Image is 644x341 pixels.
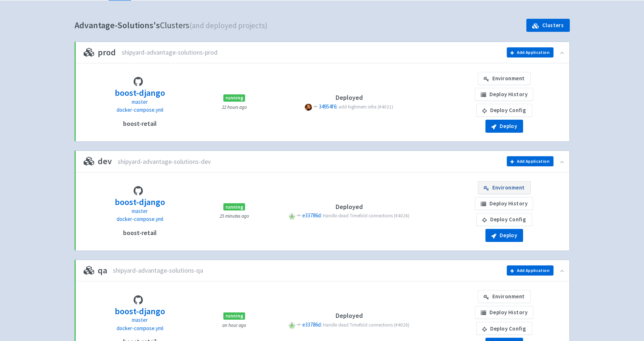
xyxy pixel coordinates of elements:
[123,120,157,127] h4: boost-retail
[115,305,165,324] a: boost-django master
[115,207,165,216] p: master
[302,321,323,328] a: e33786d:
[115,87,165,106] a: boost-django master
[223,312,245,320] span: running
[220,213,249,219] small: 25 minutes ago
[272,312,425,319] h4: Deployed
[117,324,163,333] a: docker-compose.yml
[117,216,163,222] span: docker-compose.yml
[302,212,323,219] a: e33786d:
[507,265,553,276] button: Add Application
[115,196,165,215] a: boost-django master
[222,104,247,110] small: 22 hours ago
[475,306,533,319] a: Deploy History
[117,106,163,114] a: docker-compose.yml
[478,290,531,303] a: Environment
[289,213,295,220] span: P
[319,103,338,110] a: 34954f6:
[189,21,268,30] span: (and deployed projects)
[115,98,165,106] p: master
[323,322,409,328] span: Handle dead Timefold connections (#4026)
[323,213,409,219] span: Handle dead Timefold connections (#4026)
[123,229,157,236] h4: boost-retail
[117,325,163,332] span: docker-compose.yml
[485,229,523,242] button: Deploy
[122,48,218,56] span: shipyard-advantage-solutions-prod
[475,88,533,101] a: Deploy History
[75,18,268,33] h1: Clusters
[84,266,107,275] h3: qa
[272,203,425,210] h4: Deployed
[338,104,393,110] span: add highmem infra (#4021)
[115,88,165,98] h3: boost-django
[115,307,165,316] h3: boost-django
[84,48,116,57] h3: prod
[113,267,203,274] span: shipyard-advantage-solutions-qa
[117,106,163,113] span: docker-compose.yml
[476,322,532,335] a: Deploy Config
[118,158,211,166] span: shipyard-advantage-solutions-dev
[476,213,532,226] a: Deploy Config
[302,212,322,219] span: e33786d:
[507,47,553,57] button: Add Application
[223,203,245,210] span: running
[223,94,245,102] span: running
[115,197,165,207] h3: boost-django
[319,103,337,110] span: 34954f6:
[305,104,312,111] span: P
[526,19,569,32] a: Clusters
[75,20,160,31] b: Advantage-Solutions's
[117,215,163,223] a: docker-compose.yml
[302,321,322,328] span: e33786d:
[507,156,553,166] button: Add Application
[476,104,532,117] a: Deploy Config
[272,94,425,101] h4: Deployed
[478,72,531,85] a: Environment
[222,322,246,328] small: an hour ago
[485,120,523,133] button: Deploy
[289,322,295,329] span: P
[478,181,531,194] a: Environment
[115,316,165,324] p: master
[84,157,112,166] h3: dev
[475,197,533,210] a: Deploy History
